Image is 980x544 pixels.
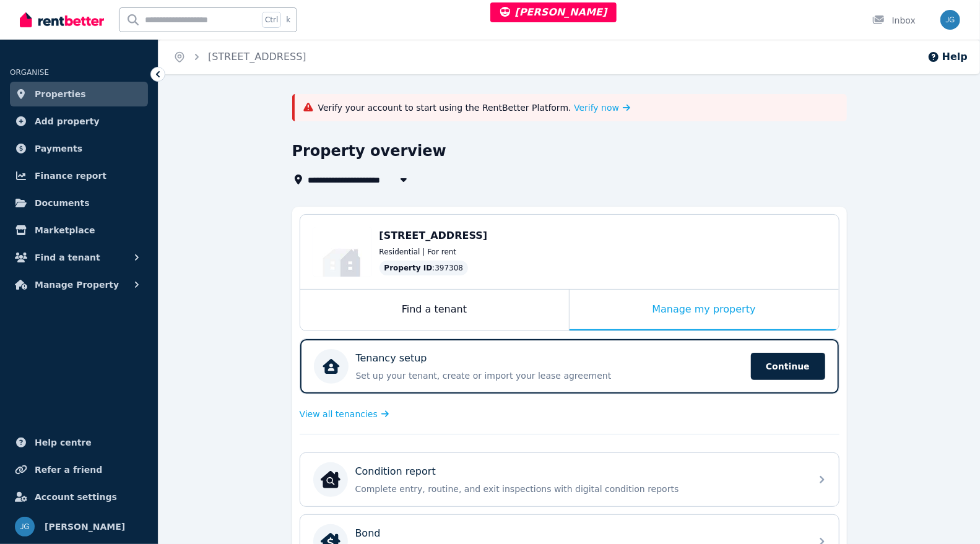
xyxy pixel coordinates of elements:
span: Add property [35,114,100,129]
span: [STREET_ADDRESS] [379,230,488,241]
span: Documents [35,196,90,210]
img: Jeremy Goldschmidt [940,10,960,30]
img: Condition report [321,470,340,490]
a: Marketplace [10,218,148,243]
span: Property ID [384,263,433,273]
span: Verify now [574,101,619,114]
a: View all tenancies [300,408,389,420]
button: Find a tenant [10,245,148,270]
span: [PERSON_NAME] [500,6,607,18]
a: [STREET_ADDRESS] [208,51,306,63]
a: Add property [10,109,148,134]
img: Jeremy Goldschmidt [15,517,35,537]
span: Marketplace [35,223,95,238]
span: Residential | For rent [379,247,457,257]
a: Verify now [574,101,630,114]
p: Complete entry, routine, and exit inspections with digital condition reports [355,483,804,495]
span: Refer a friend [35,462,102,477]
a: Refer a friend [10,457,148,482]
a: Payments [10,136,148,161]
div: : 397308 [379,261,469,275]
a: Properties [10,82,148,106]
p: Tenancy setup [356,351,427,366]
span: Finance report [35,168,106,183]
span: ORGANISE [10,68,49,77]
h1: Property overview [292,141,446,161]
span: Ctrl [262,12,281,28]
div: Find a tenant [300,290,569,330]
span: View all tenancies [300,408,378,420]
div: Inbox [872,14,916,27]
button: Manage Property [10,272,148,297]
span: k [286,15,290,25]
a: Condition reportCondition reportComplete entry, routine, and exit inspections with digital condit... [300,453,839,506]
p: Set up your tenant, create or import your lease agreement [356,369,744,382]
span: Help centre [35,435,92,450]
div: Manage my property [570,290,839,330]
span: Account settings [35,490,117,504]
span: Properties [35,87,86,101]
span: [PERSON_NAME] [45,519,125,534]
a: Help centre [10,430,148,455]
span: Find a tenant [35,250,100,265]
span: Continue [751,353,825,380]
p: Condition report [355,464,436,479]
p: Bond [355,526,381,541]
a: Account settings [10,485,148,509]
button: Help [927,50,968,64]
a: Documents [10,191,148,215]
p: Verify your account to start using the RentBetter Platform. [318,101,631,114]
nav: Breadcrumb [158,40,321,74]
a: Finance report [10,163,148,188]
a: Tenancy setupSet up your tenant, create or import your lease agreementContinue [300,339,839,394]
span: Payments [35,141,82,156]
span: Manage Property [35,277,119,292]
img: RentBetter [20,11,104,29]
